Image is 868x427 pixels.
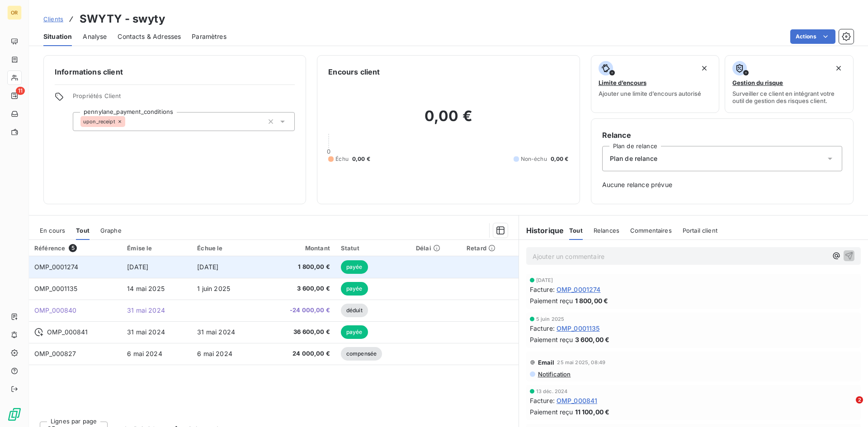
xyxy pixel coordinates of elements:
[40,227,65,234] span: En cours
[34,263,79,271] span: OMP_0001274
[530,396,555,405] span: Facture :
[341,244,405,252] div: Statut
[73,92,295,105] span: Propriétés Client
[725,55,854,113] button: Gestion du risqueSurveiller ce client en intégrant votre outil de gestion des risques client.
[197,244,256,252] div: Échue le
[530,335,573,344] span: Paiement reçu
[557,324,600,333] span: OMP_0001135
[569,227,583,234] span: Tout
[352,155,370,163] span: 0,00 €
[790,29,835,44] button: Actions
[16,87,25,95] span: 11
[530,324,555,333] span: Facture :
[125,117,132,126] input: Ajouter une valeur
[519,225,564,236] h6: Historique
[34,350,76,357] span: OMP_000827
[197,328,235,336] span: 31 mai 2024
[69,244,77,252] span: 5
[118,32,181,41] span: Contacts & Adresses
[127,263,148,271] span: [DATE]
[267,306,330,315] span: -24 000,00 €
[530,296,573,305] span: Paiement reçu
[47,328,88,337] span: OMP_000841
[328,107,568,134] h2: 0,00 €
[467,244,513,252] div: Retard
[557,285,601,294] span: OMP_0001274
[328,66,380,77] h6: Encours client
[267,263,330,272] span: 1 800,00 €
[732,79,783,86] span: Gestion du risque
[602,180,842,189] span: Aucune relance prévue
[43,14,63,23] a: Clients
[34,306,77,314] span: OMP_000840
[267,244,330,252] div: Montant
[43,15,63,23] span: Clients
[55,66,295,77] h6: Informations client
[630,227,672,234] span: Commentaires
[83,119,115,124] span: upon_receipt
[197,350,232,357] span: 6 mai 2024
[267,284,330,293] span: 3 600,00 €
[594,227,619,234] span: Relances
[575,407,610,417] span: 11 100,00 €
[575,296,609,305] span: 1 800,00 €
[536,277,553,283] span: [DATE]
[536,389,568,394] span: 13 déc. 2024
[267,349,330,358] span: 24 000,00 €
[610,154,657,163] span: Plan de relance
[732,90,846,104] span: Surveiller ce client en intégrant votre outil de gestion des risques client.
[530,285,555,294] span: Facture :
[7,5,22,20] div: OR
[327,148,330,155] span: 0
[551,155,569,163] span: 0,00 €
[341,325,368,339] span: payée
[575,335,610,344] span: 3 600,00 €
[837,396,859,418] iframe: Intercom live chat
[100,227,122,234] span: Graphe
[341,304,368,317] span: déduit
[521,155,547,163] span: Non-échu
[683,227,717,234] span: Portail client
[599,90,701,97] span: Ajouter une limite d’encours autorisé
[538,359,555,366] span: Email
[127,244,186,252] div: Émise le
[602,130,842,141] h6: Relance
[76,227,90,234] span: Tout
[557,396,598,405] span: OMP_000841
[34,244,116,252] div: Référence
[127,350,162,357] span: 6 mai 2024
[34,285,78,292] span: OMP_0001135
[197,285,230,292] span: 1 juin 2025
[530,407,573,417] span: Paiement reçu
[536,316,565,322] span: 5 juin 2025
[127,328,165,336] span: 31 mai 2024
[192,32,226,41] span: Paramètres
[197,263,218,271] span: [DATE]
[43,32,72,41] span: Situation
[599,79,646,86] span: Limite d’encours
[341,282,368,296] span: payée
[127,306,165,314] span: 31 mai 2024
[416,244,456,252] div: Délai
[856,396,863,404] span: 2
[537,371,571,378] span: Notification
[591,55,720,113] button: Limite d’encoursAjouter une limite d’encours autorisé
[341,260,368,274] span: payée
[80,11,165,27] h3: SWYTY - swyty
[267,328,330,337] span: 36 600,00 €
[335,155,349,163] span: Échu
[83,32,107,41] span: Analyse
[557,360,605,365] span: 25 mai 2025, 08:49
[341,347,382,361] span: compensée
[127,285,165,292] span: 14 mai 2025
[7,407,22,422] img: Logo LeanPay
